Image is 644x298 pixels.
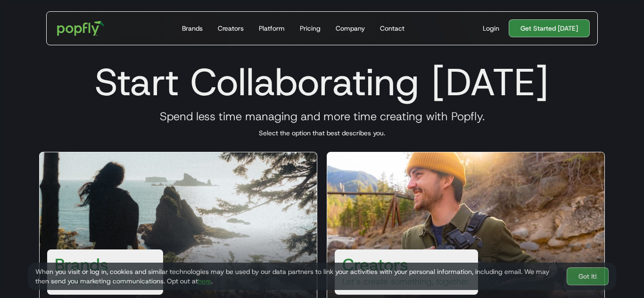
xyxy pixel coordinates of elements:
[214,12,248,45] a: Creators
[380,24,405,33] div: Contact
[509,19,590,37] a: Get Started [DATE]
[332,12,369,45] a: Company
[255,12,289,45] a: Platform
[296,12,324,45] a: Pricing
[182,24,203,33] div: Brands
[259,24,285,33] div: Platform
[218,24,244,33] div: Creators
[336,24,365,33] div: Company
[178,12,206,45] a: Brands
[567,267,609,285] a: Got It!
[198,277,211,285] a: here
[35,267,559,286] div: When you visit or log in, cookies and similar technologies may be used by our data partners to li...
[55,253,108,276] h3: Brands
[376,12,408,45] a: Contact
[50,14,111,42] a: home
[28,128,616,138] p: Select the option that best describes you.
[300,24,321,33] div: Pricing
[479,24,503,33] a: Login
[483,24,499,33] div: Login
[28,59,616,105] h1: Start Collaborating [DATE]
[28,109,616,124] h3: Spend less time managing and more time creating with Popfly.
[342,253,408,276] h3: Creators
